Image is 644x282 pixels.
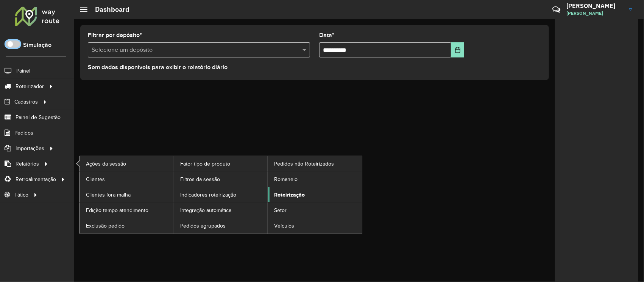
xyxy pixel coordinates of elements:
span: Ações da sessão [86,160,126,168]
a: Roteirização [268,187,362,202]
a: Indicadores roteirização [174,187,268,202]
a: Clientes fora malha [80,187,174,202]
a: Edição tempo atendimento [80,203,174,218]
a: Pedidos não Roteirizados [268,156,362,171]
label: Filtrar por depósito [88,31,142,40]
a: Ações da sessão [80,156,174,171]
button: Choose Date [451,42,464,57]
a: Fator tipo de produto [174,156,268,171]
span: Clientes [86,175,105,183]
span: Veículos [274,222,294,230]
a: Filtros da sessão [174,172,268,187]
span: Pedidos agrupados [180,222,226,230]
span: Pedidos não Roteirizados [274,160,334,168]
span: Roteirização [274,191,305,199]
a: Pedidos agrupados [174,218,268,233]
a: Clientes [80,172,174,187]
a: Integração automática [174,203,268,218]
h3: [PERSON_NAME] [566,2,623,9]
span: Tático [14,191,28,199]
label: Data [319,31,334,40]
span: Fator tipo de produto [180,160,230,168]
span: Pedidos [14,129,33,137]
a: Exclusão pedido [80,218,174,233]
a: Romaneio [268,172,362,187]
span: [PERSON_NAME] [566,10,623,17]
span: Painel de Sugestão [16,113,61,121]
span: Romaneio [274,175,298,183]
span: Cadastros [14,98,38,106]
h2: Dashboard [87,5,129,14]
span: Indicadores roteirização [180,191,236,199]
a: Veículos [268,218,362,233]
span: Exclusão pedido [86,222,125,230]
span: Painel [16,67,30,75]
span: Relatórios [16,160,39,168]
span: Roteirizador [16,82,44,90]
a: Setor [268,203,362,218]
label: Sem dados disponíveis para exibir o relatório diário [88,63,228,72]
a: Contato Rápido [548,2,564,18]
span: Filtros da sessão [180,175,220,183]
span: Setor [274,206,287,214]
span: Integração automática [180,206,231,214]
span: Importações [16,144,44,152]
span: Clientes fora malha [86,191,131,199]
label: Simulação [23,40,51,50]
span: Retroalimentação [16,175,56,183]
span: Edição tempo atendimento [86,206,148,214]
